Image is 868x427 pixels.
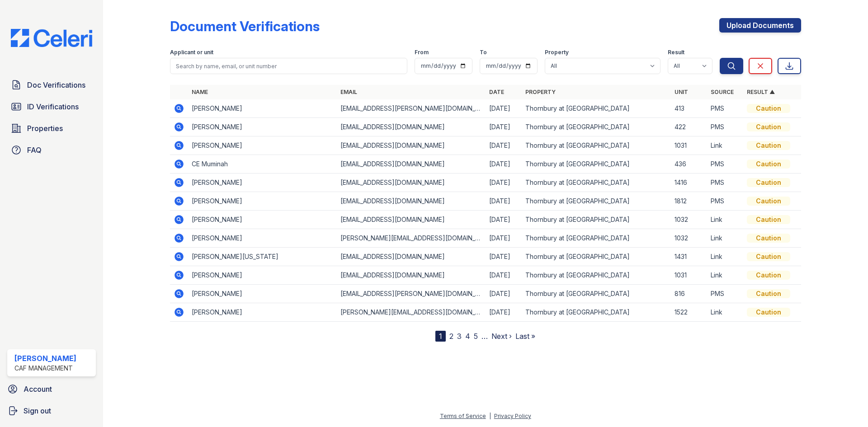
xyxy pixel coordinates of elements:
[671,229,707,248] td: 1032
[337,303,486,322] td: [PERSON_NAME][EMAIL_ADDRESS][DOMAIN_NAME]
[522,303,670,322] td: Thornbury at [GEOGRAPHIC_DATA]
[525,89,556,95] a: Property
[340,89,357,95] a: Email
[14,364,76,373] div: CAF Management
[486,285,522,303] td: [DATE]
[188,266,337,285] td: [PERSON_NAME]
[27,101,79,112] span: ID Verifications
[707,192,743,211] td: PMS
[707,99,743,118] td: PMS
[719,18,801,33] a: Upload Documents
[707,285,743,303] td: PMS
[481,331,488,342] span: …
[494,413,531,419] a: Privacy Policy
[188,229,337,248] td: [PERSON_NAME]
[747,308,790,317] div: Caution
[522,248,670,266] td: Thornbury at [GEOGRAPHIC_DATA]
[337,155,486,174] td: [EMAIL_ADDRESS][DOMAIN_NAME]
[522,155,670,174] td: Thornbury at [GEOGRAPHIC_DATA]
[7,76,96,94] a: Doc Verifications
[188,211,337,229] td: [PERSON_NAME]
[27,145,42,155] span: FAQ
[747,122,790,131] div: Caution
[7,98,96,116] a: ID Verifications
[337,118,486,136] td: [EMAIL_ADDRESS][DOMAIN_NAME]
[337,266,486,285] td: [EMAIL_ADDRESS][DOMAIN_NAME]
[486,248,522,266] td: [DATE]
[747,197,790,206] div: Caution
[486,229,522,248] td: [DATE]
[747,252,790,261] div: Caution
[671,99,707,118] td: 413
[522,266,670,285] td: Thornbury at [GEOGRAPHIC_DATA]
[747,160,790,169] div: Caution
[188,174,337,192] td: [PERSON_NAME]
[4,29,99,47] img: CE_Logo_Blue-a8612792a0a2168367f1c8372b55b34899dd931a85d93a1a3d3e32e68fde9ad4.png
[435,331,446,342] div: 1
[486,99,522,118] td: [DATE]
[671,303,707,322] td: 1522
[707,155,743,174] td: PMS
[457,332,462,341] a: 3
[747,234,790,243] div: Caution
[522,174,670,192] td: Thornbury at [GEOGRAPHIC_DATA]
[671,266,707,285] td: 1031
[522,136,670,155] td: Thornbury at [GEOGRAPHIC_DATA]
[188,155,337,174] td: CE Muminah
[474,332,478,341] a: 5
[489,89,504,95] a: Date
[671,118,707,136] td: 422
[188,99,337,118] td: [PERSON_NAME]
[671,192,707,211] td: 1812
[415,49,429,56] label: From
[170,58,407,74] input: Search by name, email, or unit number
[486,155,522,174] td: [DATE]
[486,174,522,192] td: [DATE]
[747,271,790,280] div: Caution
[747,178,790,187] div: Caution
[711,89,734,95] a: Source
[7,141,96,159] a: FAQ
[188,285,337,303] td: [PERSON_NAME]
[14,353,76,364] div: [PERSON_NAME]
[27,123,63,134] span: Properties
[675,89,688,95] a: Unit
[671,285,707,303] td: 816
[440,413,486,419] a: Terms of Service
[522,192,670,211] td: Thornbury at [GEOGRAPHIC_DATA]
[486,118,522,136] td: [DATE]
[707,174,743,192] td: PMS
[337,99,486,118] td: [EMAIL_ADDRESS][PERSON_NAME][DOMAIN_NAME]
[27,80,85,90] span: Doc Verifications
[671,136,707,155] td: 1031
[747,215,790,224] div: Caution
[7,119,96,137] a: Properties
[671,155,707,174] td: 436
[489,413,491,419] div: |
[337,136,486,155] td: [EMAIL_ADDRESS][DOMAIN_NAME]
[465,332,470,341] a: 4
[4,380,99,398] a: Account
[486,303,522,322] td: [DATE]
[24,384,52,394] span: Account
[337,248,486,266] td: [EMAIL_ADDRESS][DOMAIN_NAME]
[707,303,743,322] td: Link
[192,89,208,95] a: Name
[671,174,707,192] td: 1416
[480,49,487,56] label: To
[486,192,522,211] td: [DATE]
[188,192,337,211] td: [PERSON_NAME]
[4,402,99,420] a: Sign out
[188,303,337,322] td: [PERSON_NAME]
[188,118,337,136] td: [PERSON_NAME]
[24,405,51,416] span: Sign out
[337,285,486,303] td: [EMAIL_ADDRESS][PERSON_NAME][DOMAIN_NAME]
[747,89,775,95] a: Result ▲
[747,104,790,113] div: Caution
[515,332,535,341] a: Last »
[545,49,569,56] label: Property
[707,266,743,285] td: Link
[337,174,486,192] td: [EMAIL_ADDRESS][DOMAIN_NAME]
[337,229,486,248] td: [PERSON_NAME][EMAIL_ADDRESS][DOMAIN_NAME]
[337,192,486,211] td: [EMAIL_ADDRESS][DOMAIN_NAME]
